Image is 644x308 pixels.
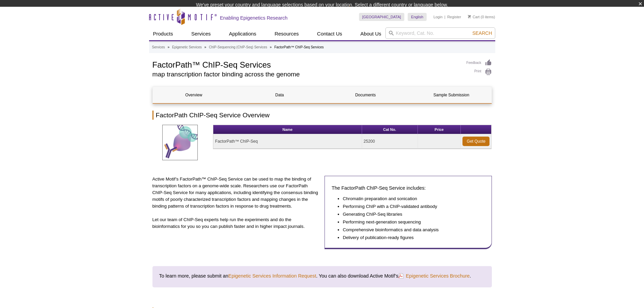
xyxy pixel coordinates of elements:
a: Services [187,27,215,40]
span: Search [472,30,492,36]
a: Overview [153,87,235,103]
input: Keyword, Cat. No. [385,27,495,39]
a: Contact Us [313,27,346,40]
li: FactorPath™ ChIP-Seq Services [274,45,324,49]
a: Epigenetic Services Brochure [398,272,470,280]
a: Data [239,87,321,103]
li: | [445,13,446,21]
th: Cat No. [362,125,418,134]
button: Search [470,30,494,36]
a: Services [152,44,165,50]
li: Comprehensive bioinformatics and data analysis [343,227,478,233]
li: (0 items) [468,13,495,21]
a: About Us [356,27,385,40]
a: ChIP-Sequencing (ChIP-Seq) Services [209,44,267,50]
img: Change Here [349,5,367,21]
h1: FactorPath™ ChIP-Seq Services [152,59,460,69]
p: Let our team of ChIP-Seq experts help run the experiments and do the bioinformatics for you so yo... [152,216,320,230]
td: FactorPath™ ChIP-Seq [213,134,362,149]
a: Feedback [467,59,492,67]
img: Your Cart [468,15,471,18]
h4: To learn more, please submit an . You can also download Active Motif’s . [159,273,485,279]
a: Cart [468,15,480,19]
li: » [205,45,207,49]
a: Print [467,68,492,76]
h2: Enabling Epigenetics Research [220,15,288,21]
a: Applications [225,27,260,40]
li: Delivery of publication-ready figures [343,234,478,241]
li: Chromatin preparation and sonication [343,195,478,202]
li: » [168,45,170,49]
li: Generating ChIP-Seq libraries [343,211,478,218]
li: » [270,45,272,49]
img: Transcription Factors [162,125,198,160]
li: Performing ChIP with a ChIP-validated antibody [343,203,478,210]
a: Sample Submission [410,87,493,103]
a: Epigenetic Services [172,44,202,50]
a: Resources [270,27,303,40]
li: Performing next-generation sequencing [343,219,478,226]
a: Documents [325,87,407,103]
a: Epigenetic Services Information Request [228,273,316,279]
h2: FactorPath ChIP-Seq Service Overview [152,111,492,120]
a: [GEOGRAPHIC_DATA] [359,13,405,21]
a: Register [447,15,461,19]
h2: map transcription factor binding across the genome [152,71,460,77]
th: Price [418,125,461,134]
a: Get Quote [462,137,490,146]
td: 25200 [362,134,418,149]
a: Products [149,27,177,40]
a: Login [433,15,443,19]
th: Name [213,125,362,134]
p: Active Motif’s FactorPath™ ChIP-Seq Service can be used to map the binding of transcription facto... [152,176,320,210]
h3: The FactorPath ChIP-Seq Service includes: [332,184,485,192]
a: English [408,13,427,21]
